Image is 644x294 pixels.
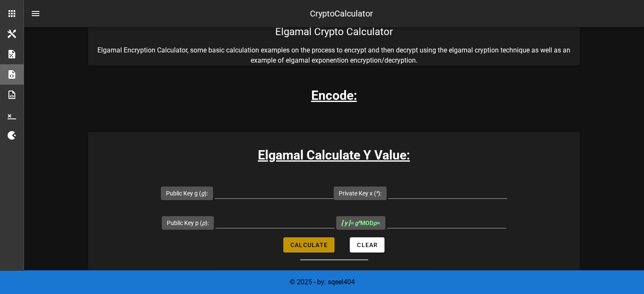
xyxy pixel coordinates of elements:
button: Calculate [283,237,334,253]
b: [ y ] [341,220,350,226]
button: Clear [350,237,384,253]
span: Calculate [290,242,328,248]
label: Public Key p ( ): [167,219,209,227]
sup: x [358,219,360,224]
h3: Encode: [311,86,357,105]
h3: Elgamal Calculate Y Value: [88,146,580,165]
div: Elgamal Crypto Calculator [88,18,580,45]
span: © 2025 - by: sqeel404 [290,278,355,286]
span: MOD = [341,220,380,226]
p: Elgamal Encryption Calculator, some basic calculation examples on the process to encrypt and then... [88,45,580,66]
button: nav-menu-toggle [25,3,46,24]
i: = g [341,220,360,226]
label: Public Key g ( ): [166,189,208,198]
span: Clear [357,242,378,248]
div: CryptoCalculator [310,7,373,20]
sup: x [376,189,378,195]
i: p [373,220,377,226]
i: g [201,190,205,197]
label: Private Key x ( ): [339,189,381,198]
i: p [202,220,205,226]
